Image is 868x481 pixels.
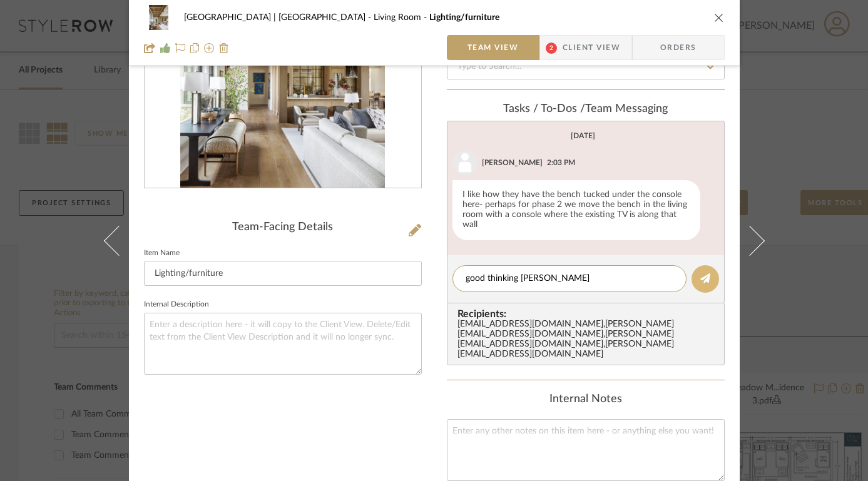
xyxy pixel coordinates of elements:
[447,393,725,407] div: Internal Notes
[219,43,229,53] img: Remove from project
[713,12,725,23] button: close
[571,131,595,140] div: [DATE]
[184,13,374,22] span: [GEOGRAPHIC_DATA] | [GEOGRAPHIC_DATA]
[457,320,719,360] div: [EMAIL_ADDRESS][DOMAIN_NAME] , [PERSON_NAME][EMAIL_ADDRESS][DOMAIN_NAME] , [PERSON_NAME][EMAIL_AD...
[452,180,700,240] div: I like how they have the bench tucked under the console here- perhaps for phase 2 we move the ben...
[144,221,422,235] div: Team-Facing Details
[144,261,422,286] input: Enter Item Name
[447,103,725,116] div: team Messaging
[503,103,585,114] span: Tasks / To-Dos /
[144,5,174,30] img: 28474861-a422-4cf7-a6e4-e19ae6b09998_48x40.jpg
[429,13,499,22] span: Lighting/furniture
[646,35,710,60] span: Orders
[467,35,519,60] span: Team View
[144,250,180,256] label: Item Name
[457,308,719,320] span: Recipients:
[374,13,429,22] span: Living Room
[482,157,543,168] div: [PERSON_NAME]
[546,43,557,54] span: 2
[547,157,575,168] div: 2:03 PM
[563,35,620,60] span: Client View
[452,150,477,175] img: user_avatar.png
[447,54,725,79] input: Type to Search…
[144,301,209,308] label: Internal Description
